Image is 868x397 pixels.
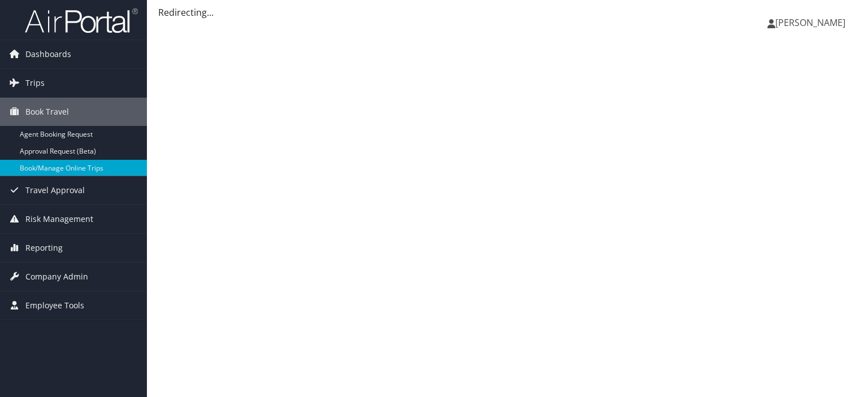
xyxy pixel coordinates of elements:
span: Book Travel [25,98,69,126]
img: airportal-logo.png [25,7,138,34]
span: Company Admin [25,263,88,291]
span: Risk Management [25,205,93,233]
span: Travel Approval [25,176,85,204]
span: Dashboards [25,40,71,68]
a: [PERSON_NAME] [767,6,857,40]
span: Trips [25,69,45,97]
span: [PERSON_NAME] [775,16,845,29]
span: Reporting [25,234,63,262]
div: Redirecting... [158,6,857,19]
span: Employee Tools [25,291,84,320]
